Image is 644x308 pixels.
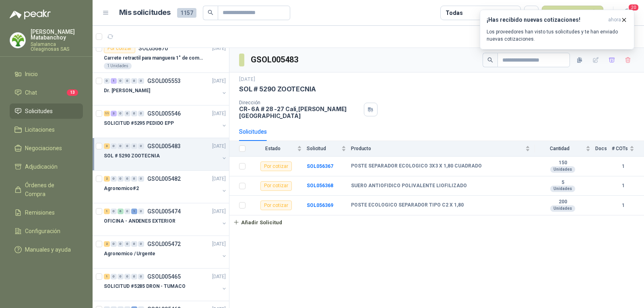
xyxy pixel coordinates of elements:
div: 0 [111,241,117,247]
p: [DATE] [212,110,226,118]
div: Unidades [550,186,575,192]
p: GSOL005553 [147,78,181,84]
span: Inicio [25,70,38,79]
div: 0 [118,274,124,279]
span: # COTs [612,146,628,151]
p: OFICINA - ANDENES EXTERIOR [104,217,175,225]
div: 0 [118,176,124,182]
button: Nueva solicitud [542,6,603,20]
div: 0 [131,274,137,279]
div: 3 [104,143,110,149]
a: Negociaciones [10,141,83,156]
b: 1 [612,182,634,190]
th: Docs [595,141,612,157]
div: 0 [131,241,137,247]
div: 0 [124,209,130,214]
p: [PERSON_NAME] Matabanchoy [31,29,83,40]
p: Agronomico#2 [104,185,139,192]
div: 0 [124,143,130,149]
div: 0 [104,78,110,84]
p: SOL # 5290 ZOOTECNIA [104,152,160,160]
span: Solicitud [307,146,340,151]
p: [DATE] [212,45,226,52]
span: Estado [250,146,295,151]
span: Cantidad [535,146,584,151]
div: 0 [111,143,117,149]
div: 0 [118,143,124,149]
th: Estado [250,141,307,157]
a: Licitaciones [10,122,83,137]
p: [DATE] [212,273,226,281]
div: 0 [124,241,130,247]
a: Inicio [10,66,83,82]
span: Solicitudes [25,107,53,116]
p: [DATE] [212,77,226,85]
th: Producto [351,141,535,157]
div: 1 [131,209,137,214]
a: SOL056367 [307,163,333,169]
span: ahora [608,17,621,23]
p: Agronomico / Urgente [104,250,155,258]
a: 11 3 0 0 0 0 GSOL005546[DATE] SOLICITUD #5295 PEDIDO EPP [104,109,227,134]
b: 150 [535,160,590,166]
div: 11 [104,111,110,116]
a: 3 0 0 0 0 0 GSOL005483[DATE] SOL # 5290 ZOOTECNIA [104,141,227,167]
p: [DATE] [212,143,226,150]
div: 1 Unidades [104,63,132,69]
b: SOL056368 [307,183,333,188]
div: Por cotizar [260,181,292,191]
div: 0 [118,111,124,116]
div: 0 [131,78,137,84]
b: 1 [612,163,634,170]
a: 1 0 0 0 0 0 GSOL005465[DATE] SOLICITUD #5285 DRON - TUMACO [104,272,227,298]
p: SOL056870 [138,45,168,51]
img: Logo peakr [10,10,51,19]
div: 0 [131,111,137,116]
a: Solicitudes [10,103,83,119]
div: 0 [118,78,124,84]
span: Configuración [25,227,60,236]
a: Adjudicación [10,159,83,174]
p: [DATE] [212,175,226,183]
div: 0 [111,209,117,214]
b: SUERO ANTIOFIDICO POLIVALENTE LIOFILIZADO [351,183,467,189]
a: 2 0 0 0 0 0 GSOL005472[DATE] Agronomico / Urgente [104,239,227,265]
h1: Mis solicitudes [119,7,171,19]
div: 0 [138,111,144,116]
div: 0 [138,209,144,214]
div: 0 [138,176,144,182]
div: 0 [111,274,117,279]
a: SOL056369 [307,203,333,208]
div: 0 [124,78,130,84]
th: Solicitud [307,141,351,157]
p: SOL # 5290 ZOOTECNIA [239,85,316,93]
h3: GSOL005483 [251,54,299,66]
div: 0 [138,274,144,279]
th: Cantidad [535,141,595,157]
span: Órdenes de Compra [25,181,75,198]
div: Todas [446,8,462,17]
span: search [487,57,493,63]
div: 0 [118,241,124,247]
button: ¡Has recibido nuevas cotizaciones!ahora Los proveedores han visto tus solicitudes y te han enviad... [480,10,634,50]
div: Unidades [550,205,575,212]
p: CR- 6A # 28 -27 Cali , [PERSON_NAME][GEOGRAPHIC_DATA] [239,105,361,119]
span: 13 [67,89,78,96]
a: Chat13 [10,85,83,100]
a: 1 0 6 0 1 0 GSOL005474[DATE] OFICINA - ANDENES EXTERIOR [104,207,227,232]
div: 1 [111,78,117,84]
span: Manuales y ayuda [25,245,71,254]
a: 0 1 0 0 0 0 GSOL005553[DATE] Dr. [PERSON_NAME] [104,76,227,102]
div: 3 [111,111,117,116]
span: search [208,10,213,15]
a: Por cotizarSOL056870[DATE] Carrete retractil para manguera 1" de combustible1 Unidades [93,40,229,73]
h3: ¡Has recibido nuevas cotizaciones! [487,17,605,23]
div: 1 [104,274,110,279]
div: 6 [118,209,124,214]
p: GSOL005465 [147,274,181,279]
span: 20 [628,4,639,11]
b: 5 [535,180,590,186]
span: Adjudicación [25,162,58,171]
span: 1157 [177,8,196,18]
